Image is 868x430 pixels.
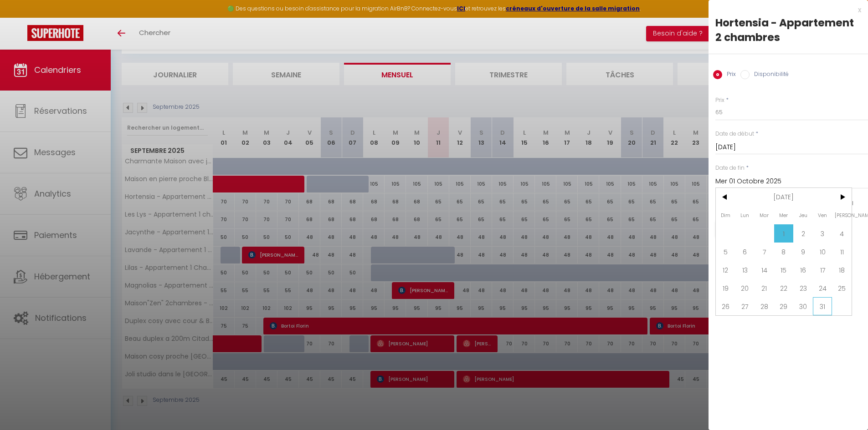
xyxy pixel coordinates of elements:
span: 10 [813,243,832,261]
span: 27 [735,297,755,315]
span: 26 [716,297,735,315]
span: 2 [793,224,813,243]
span: Lun [735,206,755,224]
span: 21 [755,279,774,297]
span: 15 [774,261,794,279]
span: 11 [832,243,852,261]
span: 28 [755,297,774,315]
span: 17 [813,261,832,279]
span: [PERSON_NAME] [832,206,852,224]
span: < [716,188,735,206]
div: x [709,5,861,15]
span: 4 [832,224,852,243]
span: > [832,188,852,206]
span: Mar [755,206,774,224]
span: 18 [832,261,852,279]
span: 5 [716,243,735,261]
span: 24 [813,279,832,297]
span: Dim [716,206,735,224]
label: Date de fin [715,164,745,172]
span: 31 [813,297,832,315]
span: 12 [716,261,735,279]
label: Prix [722,70,736,80]
span: Ven [813,206,832,224]
label: Prix [715,96,724,105]
iframe: Chat [829,389,861,423]
span: 19 [716,279,735,297]
span: Jeu [793,206,813,224]
div: Hortensia - Appartement 2 chambres [715,15,861,45]
span: 1 [774,224,794,243]
span: 22 [774,279,794,297]
span: 14 [755,261,774,279]
span: 30 [793,297,813,315]
span: 13 [735,261,755,279]
span: Mer [774,206,794,224]
span: [DATE] [735,188,832,206]
span: 29 [774,297,794,315]
label: Date de début [715,130,754,138]
span: 3 [813,224,832,243]
span: 23 [793,279,813,297]
span: 16 [793,261,813,279]
label: Disponibilité [750,70,789,80]
span: 9 [793,243,813,261]
span: 7 [755,243,774,261]
span: 8 [774,243,794,261]
span: 20 [735,279,755,297]
span: 6 [735,243,755,261]
span: 25 [832,279,852,297]
button: Ouvrir le widget de chat LiveChat [7,4,35,31]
